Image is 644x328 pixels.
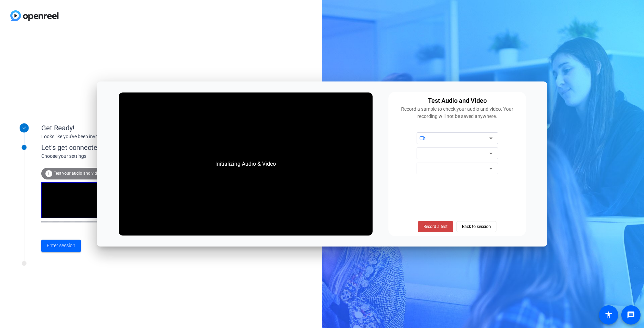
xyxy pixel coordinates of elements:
button: Back to session [457,221,496,232]
span: Record a test [423,223,448,230]
div: Record a sample to check your audio and video. Your recording will not be saved anywhere. [393,106,522,120]
div: Looks like you've been invited to join [41,133,179,140]
button: Record a test [418,221,453,232]
div: Get Ready! [41,123,179,133]
span: Enter session [47,242,75,249]
div: Choose your settings [41,153,193,160]
mat-icon: info [45,170,53,178]
div: Test Audio and Video [428,96,487,106]
mat-icon: accessibility [604,311,613,319]
mat-icon: message [627,311,635,319]
span: Back to session [462,220,491,233]
span: Test your audio and video [54,171,101,176]
div: Let's get connected. [41,142,193,153]
div: Initializing Audio & Video [208,153,283,175]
